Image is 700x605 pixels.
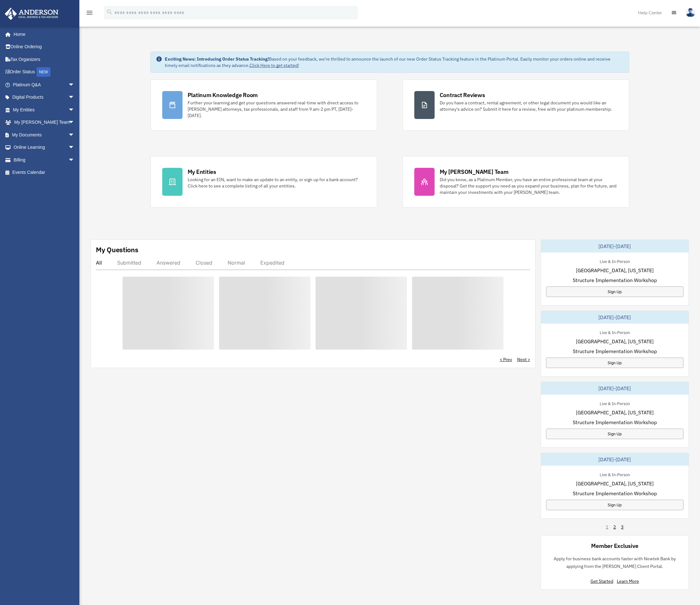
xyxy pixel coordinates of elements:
a: Next > [517,356,530,363]
i: menu [86,9,93,16]
div: NEW [37,67,50,77]
a: Billingarrow_drop_down [4,154,84,166]
div: [DATE]-[DATE] [541,382,689,395]
a: Online Learningarrow_drop_down [4,141,84,154]
a: Platinum Knowledge Room Further your learning and get your questions answered real-time with dire... [150,79,377,131]
span: Structure Implementation Workshop [573,418,657,426]
span: arrow_drop_down [68,141,81,154]
a: Sign Up [546,286,683,297]
span: Structure Implementation Workshop [573,347,657,355]
a: My [PERSON_NAME] Teamarrow_drop_down [4,116,84,129]
div: Looking for an EIN, want to make an update to an entity, or sign up for a bank account? Click her... [188,176,365,189]
p: Apply for business bank accounts faster with Newtek Bank by applying from the [PERSON_NAME] Clien... [546,555,683,570]
span: arrow_drop_down [68,78,81,91]
a: Digital Productsarrow_drop_down [4,91,84,104]
div: Live & In-Person [595,258,635,264]
a: Sign Up [546,500,683,510]
a: Home [4,28,81,41]
a: 2 [613,524,616,530]
a: Online Ordering [4,41,84,53]
div: All [96,260,102,266]
a: Tax Organizers [4,53,84,66]
div: Member Exclusive [591,542,638,550]
div: Live & In-Person [595,400,635,406]
a: My Entities Looking for an EIN, want to make an update to an entity, or sign up for a bank accoun... [150,156,377,207]
a: Contract Reviews Do you have a contract, rental agreement, or other legal document you would like... [403,79,629,131]
div: Normal [228,260,245,266]
a: menu [86,11,93,16]
a: < Prev [500,356,512,363]
div: My Entities [188,168,216,176]
div: Further your learning and get your questions answered real-time with direct access to [PERSON_NAM... [188,100,365,119]
a: Click Here to get started! [250,62,299,68]
div: Submitted [117,260,141,266]
a: Events Calendar [4,166,84,179]
a: Learn More [617,578,639,584]
div: Live & In-Person [595,471,635,477]
div: [DATE]-[DATE] [541,240,689,253]
a: My [PERSON_NAME] Team Did you know, as a Platinum Member, you have an entire professional team at... [403,156,629,207]
img: Anderson Advisors Platinum Portal [3,8,60,20]
a: My Entitiesarrow_drop_down [4,103,84,116]
span: arrow_drop_down [68,91,81,104]
a: My Documentsarrow_drop_down [4,128,84,141]
a: Platinum Q&Aarrow_drop_down [4,78,84,91]
div: Answered [157,260,180,266]
span: [GEOGRAPHIC_DATA], [US_STATE] [576,266,654,274]
span: [GEOGRAPHIC_DATA], [US_STATE] [576,409,654,416]
strong: Exciting News: Introducing Order Status Tracking! [165,56,269,62]
div: Contract Reviews [440,91,485,99]
div: Platinum Knowledge Room [188,91,258,99]
i: search [106,9,113,16]
div: My [PERSON_NAME] Team [440,168,509,176]
div: Do you have a contract, rental agreement, or other legal document you would like an attorney's ad... [440,100,617,112]
span: Structure Implementation Workshop [573,276,657,284]
span: [GEOGRAPHIC_DATA], [US_STATE] [576,338,654,345]
div: My Questions [96,245,138,254]
div: [DATE]-[DATE] [541,311,689,324]
div: [DATE]-[DATE] [541,453,689,466]
a: Sign Up [546,358,683,368]
div: Expedited [260,260,284,266]
div: Closed [196,260,212,266]
span: arrow_drop_down [68,128,81,141]
a: Sign Up [546,429,683,439]
div: Did you know, as a Platinum Member, you have an entire professional team at your disposal? Get th... [440,176,617,195]
span: [GEOGRAPHIC_DATA], [US_STATE] [576,480,654,487]
span: arrow_drop_down [68,116,81,129]
a: Order StatusNEW [4,66,84,79]
a: Get Started [590,578,616,584]
a: 3 [621,524,623,530]
div: Based on your feedback, we're thrilled to announce the launch of our new Order Status Tracking fe... [165,56,624,69]
img: User Pic [686,8,695,17]
span: arrow_drop_down [68,154,81,167]
div: Live & In-Person [595,329,635,335]
span: arrow_drop_down [68,103,81,116]
span: Structure Implementation Workshop [573,490,657,497]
